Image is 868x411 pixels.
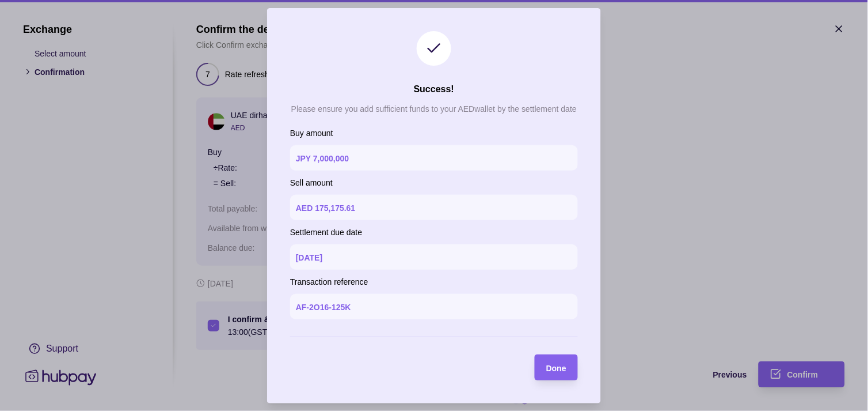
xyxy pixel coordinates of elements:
[290,127,578,139] p: Buy amount
[535,355,578,380] button: Done
[546,363,566,372] span: Done
[414,83,454,96] h2: Success!
[290,176,578,189] p: Sell amount
[296,203,356,213] p: AED 175,175.61
[296,253,322,262] p: [DATE]
[290,276,578,288] p: Transaction reference
[290,226,578,239] p: Settlement due date
[296,154,349,163] p: JPY 7,000,000
[291,104,577,114] p: Please ensure you add sufficient funds to your AED wallet by the settlement date
[296,303,351,312] p: AF-2O16-125K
